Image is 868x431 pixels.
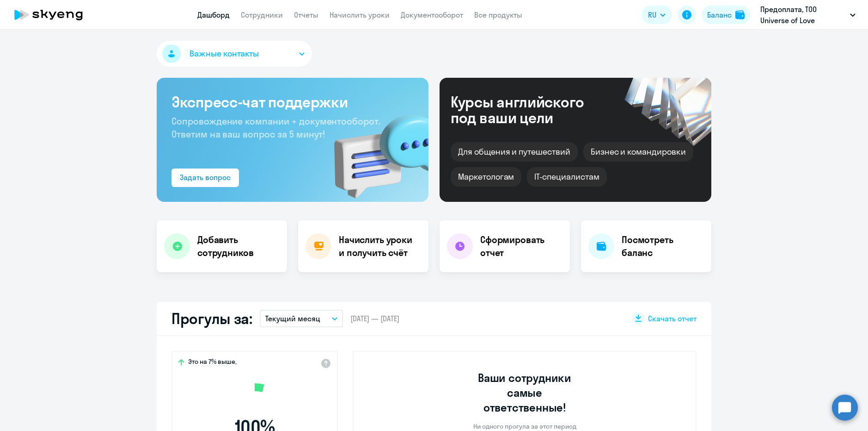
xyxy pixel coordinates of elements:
button: Задать вопрос [171,169,239,187]
img: balance [735,10,745,19]
div: Баланс [707,9,732,20]
p: Текущий месяц [265,313,320,324]
img: bg-img [321,98,428,202]
a: Документооборот [401,10,463,19]
h3: Экспресс-чат поддержки [171,93,414,111]
button: Текущий месяц [260,310,343,327]
div: Курсы английского под ваши цели [451,94,609,125]
span: Скачать отчет [648,313,697,324]
button: Балансbalance [702,6,750,24]
div: IT-специалистам [527,167,606,187]
button: Важные контакты [157,41,312,67]
a: Дашборд [197,10,230,19]
h4: Посмотреть баланс [622,233,704,259]
span: Сопровождение компании + документооборот. Ответим на ваш вопрос за 5 минут! [171,115,380,140]
a: Все продукты [474,10,522,19]
span: Важные контакты [189,48,259,60]
a: Сотрудники [241,10,283,19]
h2: Прогулы за: [171,309,252,328]
div: Бизнес и командировки [583,142,693,162]
button: RU [642,6,672,24]
span: RU [648,9,656,20]
h4: Сформировать отчет [480,233,562,259]
a: Отчеты [294,10,318,19]
button: Предоплата, ТОО Universe of Love (Универсе оф лове) [756,4,860,26]
span: Это на 7% выше, [188,357,237,369]
div: Для общения и путешествий [451,142,578,162]
p: Ни одного прогула за этот период [473,422,576,431]
span: [DATE] — [DATE] [350,313,399,324]
h4: Добавить сотрудников [197,233,280,259]
p: Предоплата, ТОО Universe of Love (Универсе оф лове) [760,4,846,26]
div: Маркетологам [451,167,521,187]
a: Начислить уроки [330,10,390,19]
div: Задать вопрос [180,172,231,183]
h4: Начислить уроки и получить счёт [339,233,419,259]
h3: Ваши сотрудники самые ответственные! [465,370,584,415]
